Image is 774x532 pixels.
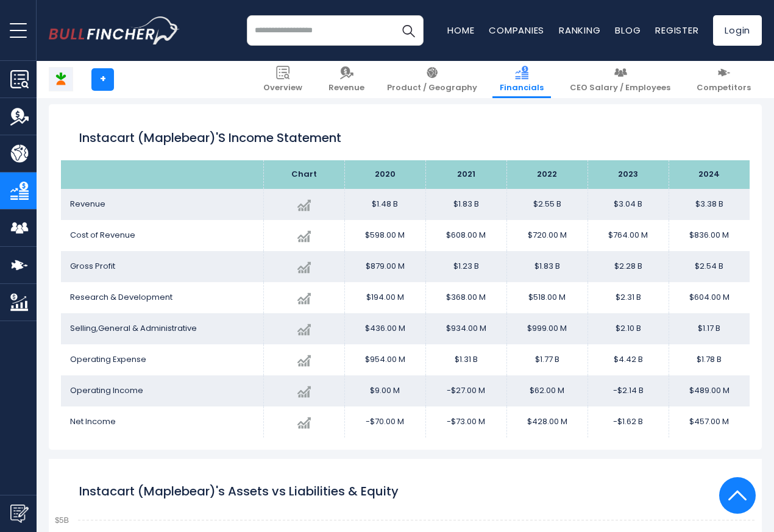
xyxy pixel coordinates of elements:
td: $2.28 B [588,251,669,282]
td: -$27.00 M [425,375,506,406]
td: $9.00 M [344,375,425,406]
td: $934.00 M [425,313,506,344]
td: $1.83 B [425,189,506,220]
td: $1.78 B [669,344,750,375]
span: Overview [263,83,302,93]
a: + [91,68,114,91]
span: Operating Income [70,385,143,396]
td: $608.00 M [425,220,506,251]
td: -$2.14 B [588,375,669,406]
span: CEO Salary / Employees [570,83,670,93]
td: $1.83 B [506,251,588,282]
td: -$70.00 M [344,406,425,438]
td: $62.00 M [506,375,588,406]
td: $1.23 B [425,251,506,282]
a: Financials [492,61,551,98]
a: Blog [615,24,641,37]
span: Revenue [328,83,364,93]
td: $604.00 M [669,282,750,313]
td: $879.00 M [344,251,425,282]
td: $1.77 B [506,344,588,375]
td: -$73.00 M [425,406,506,438]
img: CART logo [49,68,73,91]
th: 2023 [588,160,669,189]
td: $436.00 M [344,313,425,344]
span: Cost of Revenue [70,229,135,241]
td: $764.00 M [588,220,669,251]
a: Overview [256,61,310,98]
img: bullfincher logo [49,16,180,44]
button: Search [393,15,424,46]
a: Competitors [689,61,758,98]
span: Selling,General & Administrative [70,322,197,334]
td: $1.31 B [425,344,506,375]
td: $954.00 M [344,344,425,375]
span: Competitors [697,83,751,93]
td: $999.00 M [506,313,588,344]
a: Product / Geography [380,61,485,98]
a: Login [713,15,762,46]
td: $194.00 M [344,282,425,313]
th: 2020 [344,160,425,189]
td: $3.04 B [588,189,669,220]
a: CEO Salary / Employees [563,61,678,98]
td: $368.00 M [425,282,506,313]
td: $2.54 B [669,251,750,282]
td: $489.00 M [669,375,750,406]
td: $518.00 M [506,282,588,313]
a: Ranking [559,24,600,37]
td: $457.00 M [669,406,750,438]
span: Revenue [70,198,105,210]
td: $1.48 B [344,189,425,220]
h1: Instacart (Maplebear)'s Income Statement [79,129,731,147]
a: Go to homepage [49,16,180,44]
tspan: Instacart (Maplebear)'s Assets vs Liabilities & Equity [79,483,399,500]
td: $1.17 B [669,313,750,344]
td: $836.00 M [669,220,750,251]
td: $2.31 B [588,282,669,313]
td: -$1.62 B [588,406,669,438]
span: Net Income [70,416,116,427]
a: Home [447,24,474,37]
span: Research & Development [70,291,172,303]
td: $720.00 M [506,220,588,251]
a: Companies [489,24,544,37]
td: $428.00 M [506,406,588,438]
th: 2021 [425,160,506,189]
span: Operating Expense [70,353,146,365]
a: Revenue [321,61,372,98]
td: $598.00 M [344,220,425,251]
a: Register [655,24,698,37]
th: 2024 [669,160,750,189]
td: $3.38 B [669,189,750,220]
td: $2.55 B [506,189,588,220]
th: 2022 [506,160,588,189]
td: $4.42 B [588,344,669,375]
td: $2.10 B [588,313,669,344]
th: Chart [263,160,344,189]
span: Product / Geography [387,83,477,93]
span: Financials [500,83,544,93]
text: $5B [55,516,69,525]
span: Gross Profit [70,260,115,272]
